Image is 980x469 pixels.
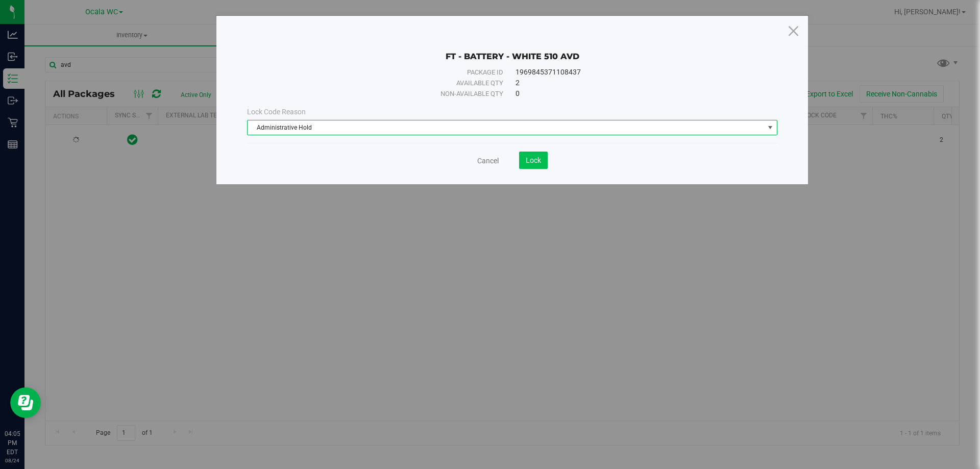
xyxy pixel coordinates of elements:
[247,108,306,116] span: Lock Code Reason
[247,36,777,62] div: FT - BATTERY - WHITE 510 AVD
[516,88,754,99] div: 0
[526,156,541,164] span: Lock
[516,67,754,78] div: 1969845371108437
[248,120,764,135] span: Administrative Hold
[270,89,503,99] div: Non-available qty
[10,387,41,418] iframe: Resource center
[764,120,777,135] span: select
[516,78,754,88] div: 2
[270,78,503,88] div: Available qty
[270,67,503,78] div: Package ID
[519,152,548,169] button: Lock
[477,156,499,166] a: Cancel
